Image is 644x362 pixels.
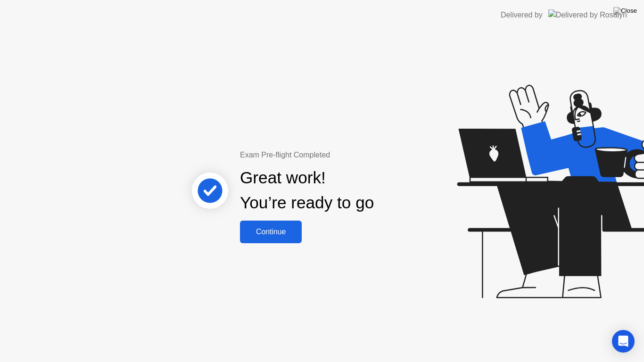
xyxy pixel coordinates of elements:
[240,221,302,243] button: Continue
[240,149,435,161] div: Exam Pre-flight Completed
[612,330,635,353] div: Open Intercom Messenger
[240,165,374,215] div: Great work! You’re ready to go
[501,9,543,21] div: Delivered by
[613,7,637,15] img: Close
[243,228,299,236] div: Continue
[548,9,627,20] img: Delivered by Rosalyn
